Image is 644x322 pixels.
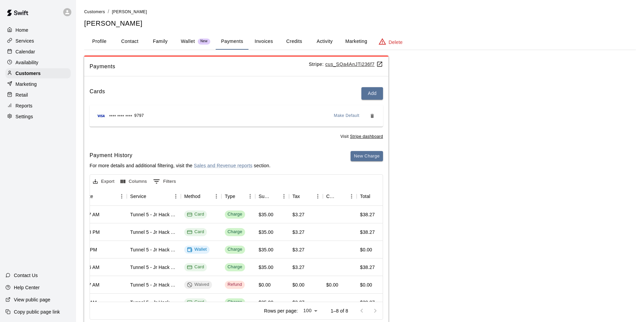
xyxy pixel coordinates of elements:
[84,8,636,16] nav: breadcrumb
[130,264,177,271] div: Tunnel 5 - Jr Hack Attack Rental (Baseball)
[235,192,245,201] button: Sort
[360,299,375,306] div: $38.27
[146,192,156,201] button: Sort
[360,187,370,206] div: Total
[228,246,242,253] div: Charge
[259,246,273,253] div: $35.00
[90,151,270,160] h6: Payment History
[14,272,38,279] p: Contact Us
[5,57,71,68] a: Availability
[84,33,115,50] button: Profile
[5,90,71,100] div: Retail
[360,246,372,253] div: $0.00
[221,187,255,206] div: Type
[326,187,337,206] div: Custom Fee
[255,187,289,206] div: Subtotal
[5,101,71,111] a: Reports
[325,61,383,67] a: cus_SQa4AnJTi236f7
[14,296,50,303] p: View public page
[309,61,383,68] p: Stripe:
[269,192,279,201] button: Sort
[16,102,32,109] p: Reports
[292,246,305,253] div: $3.27
[187,246,207,253] div: Wallet
[326,281,338,288] div: $0.00
[313,191,323,201] button: Menu
[301,306,320,316] div: 100
[259,281,271,288] div: $0.00
[16,38,34,44] p: Services
[130,211,177,218] div: Tunnel 5 - Jr Hack Attack Rental (Baseball)
[14,308,60,315] p: Copy public page link
[117,191,127,201] button: Menu
[14,284,40,291] p: Help Center
[130,299,177,306] div: Tunnel 5 - Jr Hack Attack Rental (Baseball)
[16,48,35,55] p: Calendar
[334,113,360,119] span: Make Default
[292,187,300,206] div: Tax
[300,192,309,201] button: Sort
[340,33,373,50] button: Marketing
[16,59,39,66] p: Availability
[357,187,390,206] div: Total
[5,25,71,35] div: Home
[84,33,636,50] div: basic tabs example
[130,281,177,288] div: Tunnel 5 - Jr Hack Attack Rental (Baseball)
[248,33,279,50] button: Invoices
[367,110,378,121] button: Remove
[181,187,221,206] div: Method
[309,33,340,50] button: Activity
[151,176,178,187] button: Show filters
[95,113,107,119] img: Credit card brand logo
[292,229,305,236] div: $3.27
[370,192,380,201] button: Sort
[331,110,362,121] button: Make Default
[84,9,105,14] span: Customers
[389,39,403,46] p: Delete
[108,8,109,15] li: /
[347,191,357,201] button: Menu
[184,187,200,206] div: Method
[5,112,71,122] div: Settings
[16,92,28,98] p: Retail
[292,299,305,306] div: $3.27
[360,281,372,288] div: $0.00
[361,87,383,100] button: Add
[16,27,28,33] p: Home
[145,33,175,50] button: Family
[187,264,204,270] div: Card
[279,33,309,50] button: Credits
[112,9,147,14] span: [PERSON_NAME]
[59,187,127,206] div: Payment Date
[91,176,116,187] button: Export
[115,33,145,50] button: Contact
[228,229,242,235] div: Charge
[360,264,375,271] div: $38.27
[93,192,103,201] button: Sort
[259,264,273,271] div: $35.00
[130,187,146,206] div: Service
[5,47,71,57] a: Calendar
[187,299,204,305] div: Card
[292,281,305,288] div: $0.00
[228,299,242,305] div: Charge
[90,87,105,100] h6: Cards
[216,33,248,50] button: Payments
[84,19,636,28] h5: [PERSON_NAME]
[360,229,375,236] div: $38.27
[5,36,71,46] a: Services
[259,229,273,236] div: $35.00
[259,187,269,206] div: Subtotal
[245,191,255,201] button: Menu
[127,187,181,206] div: Service
[5,68,71,78] a: Customers
[84,9,105,14] a: Customers
[130,246,177,253] div: Tunnel 5 - Jr Hack Attack Rental (Baseball)
[380,191,390,201] button: Menu
[171,191,181,201] button: Menu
